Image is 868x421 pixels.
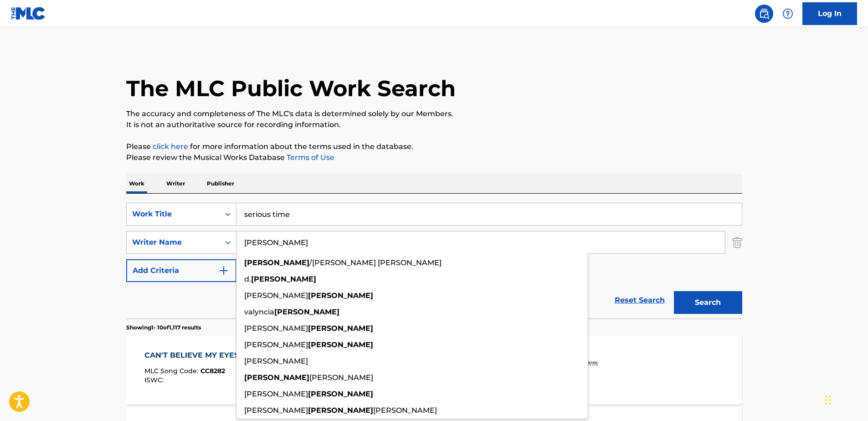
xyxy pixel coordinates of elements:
[126,323,201,332] p: Showing 1 - 10 of 1,117 results
[308,340,373,349] strong: [PERSON_NAME]
[244,258,309,267] strong: [PERSON_NAME]
[309,258,442,267] span: /[PERSON_NAME] [PERSON_NAME]
[732,231,742,254] img: Delete Criterion
[244,357,308,365] span: [PERSON_NAME]
[244,308,274,316] span: valyncia
[144,367,200,375] span: MLC Song Code :
[218,265,229,276] img: 9d2ae6d4665cec9f34b9.svg
[144,350,243,361] div: CAN'T BELIEVE MY EYES
[308,324,373,333] strong: [PERSON_NAME]
[126,152,742,163] p: Please review the Musical Works Database
[244,324,308,333] span: [PERSON_NAME]
[153,142,188,151] a: click here
[11,7,46,20] img: MLC Logo
[779,5,797,23] div: Help
[759,8,770,19] img: search
[373,406,437,415] span: [PERSON_NAME]
[244,340,308,349] span: [PERSON_NAME]
[825,386,831,414] div: Drag
[126,108,742,119] p: The accuracy and completeness of The MLC's data is determined solely by our Members.
[822,377,868,421] iframe: Chat Widget
[308,291,373,300] strong: [PERSON_NAME]
[802,2,857,25] a: Log In
[244,406,308,415] span: [PERSON_NAME]
[126,336,742,405] a: CAN'T BELIEVE MY EYESMLC Song Code:CC8282ISWC:Writers (2)[PERSON_NAME], [PERSON_NAME] [PERSON_NAM...
[126,259,236,282] button: Add Criteria
[782,8,793,19] img: help
[132,237,214,248] div: Writer Name
[126,174,147,193] p: Work
[164,174,188,193] p: Writer
[674,291,742,314] button: Search
[285,153,334,162] a: Terms of Use
[244,291,308,300] span: [PERSON_NAME]
[308,390,373,398] strong: [PERSON_NAME]
[126,119,742,130] p: It is not an authoritative source for recording information.
[244,390,308,398] span: [PERSON_NAME]
[132,209,214,220] div: Work Title
[204,174,237,193] p: Publisher
[755,5,773,23] a: Public Search
[126,75,456,102] h1: The MLC Public Work Search
[244,275,251,283] span: d.
[126,141,742,152] p: Please for more information about the terms used in the database.
[200,367,225,375] span: CC8282
[610,290,669,310] a: Reset Search
[244,373,309,382] strong: [PERSON_NAME]
[274,308,339,316] strong: [PERSON_NAME]
[308,406,373,415] strong: [PERSON_NAME]
[126,203,742,318] form: Search Form
[309,373,373,382] span: [PERSON_NAME]
[144,376,166,384] span: ISWC :
[251,275,316,283] strong: [PERSON_NAME]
